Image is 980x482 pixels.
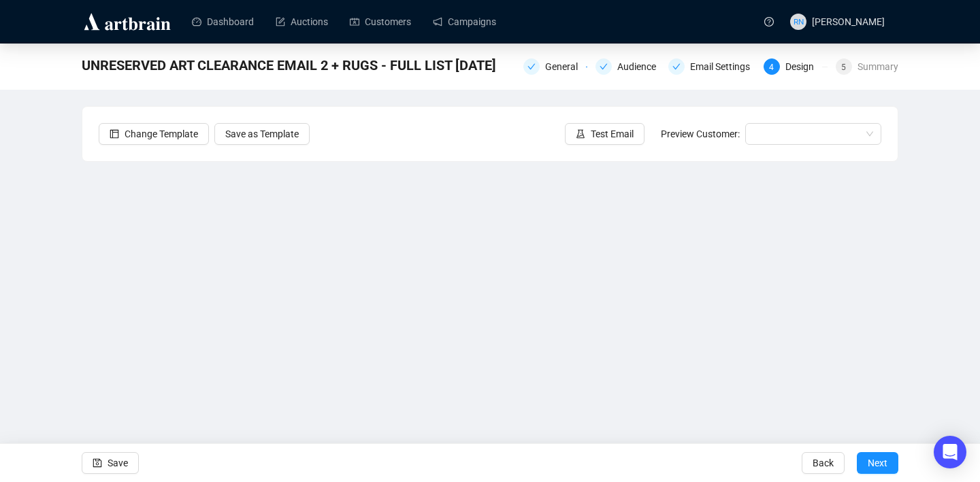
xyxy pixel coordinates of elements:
[600,63,608,71] span: check
[82,452,139,474] button: Save
[802,452,845,474] button: Back
[934,436,966,468] div: Open Intercom Messenger
[576,129,585,139] span: experiment
[868,444,887,482] span: Next
[812,16,885,27] span: [PERSON_NAME]
[690,58,758,75] div: Email Settings
[857,58,898,75] div: Summary
[785,58,822,75] div: Design
[99,123,209,145] button: Change Template
[836,58,898,75] div: 5Summary
[661,128,740,139] span: Preview Customer:
[433,4,496,39] a: Campaigns
[764,58,828,75] div: 4Design
[523,58,587,75] div: General
[350,4,411,39] a: Customers
[214,123,310,145] button: Save as Template
[595,58,659,75] div: Audience
[527,63,536,71] span: check
[125,126,198,141] span: Change Template
[617,58,664,75] div: Audience
[82,54,496,76] span: UNRESERVED ART CLEARANCE EMAIL 2 + RUGS - FULL LIST 23.9.25
[82,11,173,33] img: logo
[857,452,898,474] button: Next
[225,126,299,141] span: Save as Template
[192,4,254,39] a: Dashboard
[668,58,755,75] div: Email Settings
[276,4,328,39] a: Auctions
[764,17,774,27] span: question-circle
[813,444,834,482] span: Back
[672,63,681,71] span: check
[591,126,634,141] span: Test Email
[110,129,119,139] span: layout
[769,63,774,72] span: 4
[841,63,846,72] span: 5
[93,458,102,468] span: save
[565,123,644,145] button: Test Email
[793,15,804,28] span: RN
[545,58,586,75] div: General
[108,444,128,482] span: Save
